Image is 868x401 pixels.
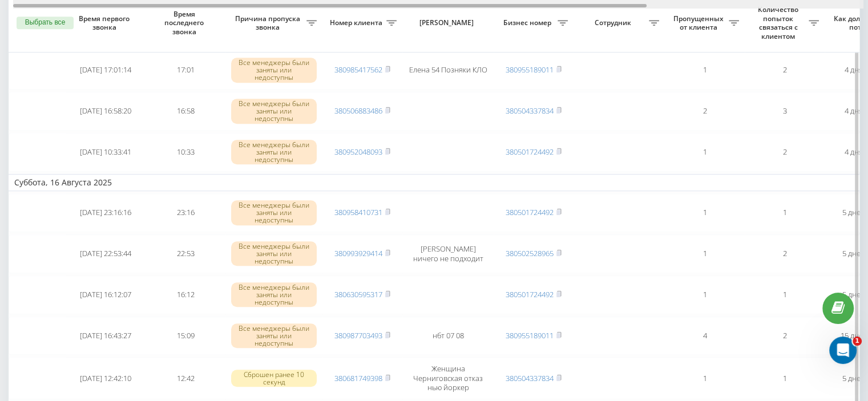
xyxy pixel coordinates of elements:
[402,234,494,273] td: [PERSON_NAME] ничего не подходит
[66,357,146,399] td: [DATE] 12:42:10
[146,317,225,355] td: 15:09
[402,357,494,399] td: Женщина Черниговская отказ нью йоркер
[146,51,225,90] td: 17:01
[745,276,825,314] td: 1
[231,241,317,266] div: Все менеджеры были заняты или недоступны
[402,317,494,355] td: нбт 07 08
[17,17,74,29] button: Выбрать все
[66,276,146,314] td: [DATE] 16:12:07
[499,18,558,27] span: Бизнес номер
[146,133,225,172] td: 10:33
[506,147,554,157] a: 380501724492
[412,18,484,27] span: [PERSON_NAME]
[334,248,382,258] a: 380993929414
[334,373,382,383] a: 380681749398
[750,5,809,40] span: Количество попыток связаться с клиентом
[334,330,382,341] a: 380987703493
[745,133,825,172] td: 2
[665,51,745,90] td: 1
[506,248,554,258] a: 380502528965
[745,51,825,90] td: 2
[66,133,146,172] td: [DATE] 10:33:41
[75,14,136,32] span: Время первого звонка
[829,337,857,364] iframe: Intercom live chat
[671,14,729,32] span: Пропущенных от клиента
[745,92,825,131] td: 3
[66,234,146,273] td: [DATE] 22:53:44
[665,193,745,232] td: 1
[665,92,745,131] td: 2
[334,147,382,157] a: 380952048093
[146,92,225,131] td: 16:58
[334,207,382,217] a: 380958410731
[155,10,216,37] span: Время последнего звонка
[231,282,317,307] div: Все менеджеры были заняты или недоступны
[506,207,554,217] a: 380501724492
[231,99,317,124] div: Все менеджеры были заняты или недоступны
[328,18,386,27] span: Номер клиента
[665,234,745,273] td: 1
[146,276,225,314] td: 16:12
[231,323,317,349] div: Все менеджеры были заняты или недоступны
[66,92,146,131] td: [DATE] 16:58:20
[402,51,494,90] td: Елена 54 Позняки КЛО
[146,193,225,232] td: 23:16
[745,193,825,232] td: 1
[334,289,382,299] a: 380630595317
[231,14,306,32] span: Причина пропуска звонка
[506,373,554,383] a: 380504337834
[665,357,745,399] td: 1
[334,106,382,116] a: 380506883486
[506,330,554,341] a: 380955189011
[853,337,862,346] span: 1
[506,106,554,116] a: 380504337834
[146,234,225,273] td: 22:53
[506,64,554,75] a: 380955189011
[231,370,317,387] div: Сброшен ранее 10 секунд
[66,193,146,232] td: [DATE] 23:16:16
[66,317,146,355] td: [DATE] 16:43:27
[231,200,317,225] div: Все менеджеры были заняты или недоступны
[745,357,825,399] td: 1
[231,58,317,83] div: Все менеджеры были заняты или недоступны
[745,317,825,355] td: 2
[745,234,825,273] td: 2
[334,64,382,75] a: 380985417562
[665,133,745,172] td: 1
[66,51,146,90] td: [DATE] 17:01:14
[579,18,649,27] span: Сотрудник
[506,289,554,299] a: 380501724492
[665,276,745,314] td: 1
[231,140,317,165] div: Все менеджеры были заняты или недоступны
[146,357,225,399] td: 12:42
[665,317,745,355] td: 4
